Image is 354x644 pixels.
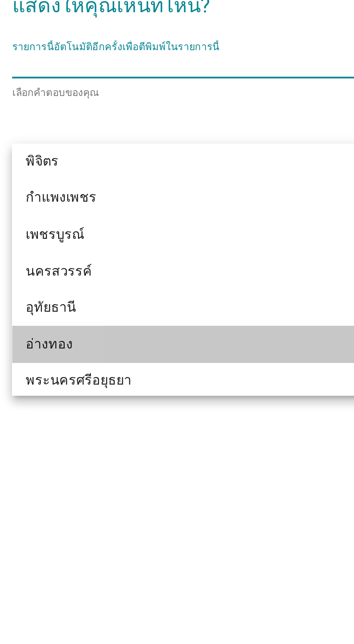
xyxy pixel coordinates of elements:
font: แสดงให้คุณเห็นที่ไหน? [76,288,161,298]
font: ลูกศรแบบดรอปดาวน์ [234,314,313,323]
font: ลูกศรแบบดรอปดาวน์ [234,262,313,271]
font: กำแพงเพชร [82,372,112,379]
font: เพชรบูรณ์ [82,387,107,394]
font: อุทัยธานี [82,419,104,426]
font: พิจิตร [82,356,96,363]
font: เลือกคำตอบของคุณ [76,328,113,333]
font: นครสวรรค์ [82,403,111,410]
font: ภาษาไทย [224,263,248,270]
font: อ่างทอง [82,435,102,442]
font: พระนครศรีอยุธยา [82,451,128,457]
input: รายการนี้อัตโนมัติอีกครั้งเพื่อตีพิมพ์ในรายการนี้ [76,312,267,324]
